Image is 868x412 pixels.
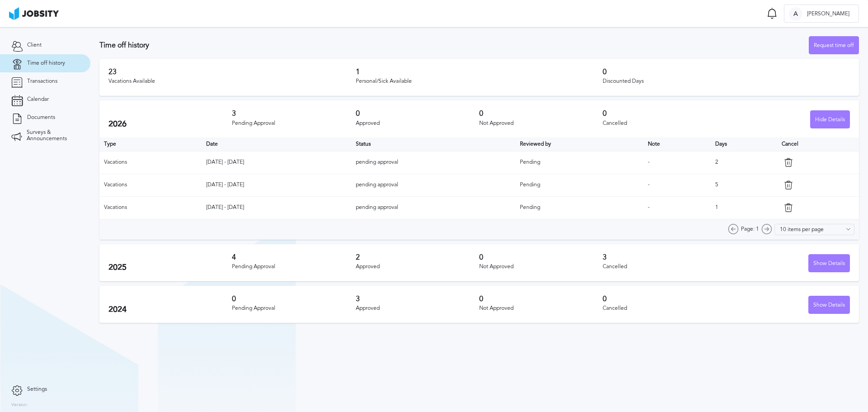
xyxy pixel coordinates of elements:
div: Approved [356,264,479,270]
td: [DATE] - [DATE] [202,196,351,219]
td: Vacations [99,196,202,219]
span: Pending [520,204,540,210]
th: Cancel [777,137,859,151]
div: Cancelled [603,120,726,127]
h3: 0 [479,253,603,261]
span: Settings [27,386,47,393]
td: Vacations [99,151,202,174]
h3: 0 [603,109,726,118]
th: Days [711,137,777,151]
div: Not Approved [479,120,603,127]
th: Type [99,137,202,151]
span: Pending [520,181,540,188]
button: Show Details [808,296,850,314]
span: [PERSON_NAME] [802,11,854,17]
div: Approved [356,120,479,127]
th: Toggle SortBy [515,137,643,151]
td: [DATE] - [DATE] [202,174,351,196]
span: Page: 1 [741,226,759,232]
div: Discounted Days [603,78,850,85]
h3: 3 [356,295,479,303]
h3: 1 [356,68,603,76]
h3: 3 [232,109,355,118]
button: Show Details [808,254,850,272]
button: A[PERSON_NAME] [784,5,859,23]
th: Toggle SortBy [202,137,351,151]
span: - [648,204,650,210]
td: [DATE] - [DATE] [202,151,351,174]
td: 1 [711,196,777,219]
td: pending approval [351,196,515,219]
div: A [789,7,802,21]
div: Request time off [809,37,859,55]
span: Calendar [27,96,49,103]
label: Version: [11,403,28,408]
h3: 0 [603,68,850,76]
h3: 0 [479,295,603,303]
span: Client [27,42,42,48]
td: Vacations [99,174,202,196]
h3: 4 [232,253,355,261]
h3: 2 [356,253,479,261]
h3: 23 [108,68,356,76]
span: Surveys & Announcements [27,129,79,142]
h3: 0 [356,109,479,118]
h3: 0 [232,295,355,303]
td: 5 [711,174,777,196]
th: Toggle SortBy [351,137,515,151]
h2: 2026 [108,119,232,129]
div: Approved [356,305,479,312]
h3: 0 [603,295,726,303]
h2: 2025 [108,263,232,272]
h2: 2024 [108,305,232,314]
span: Transactions [27,78,57,85]
div: Cancelled [603,305,726,312]
div: Not Approved [479,305,603,312]
div: Show Details [809,255,849,273]
div: Pending Approval [232,120,355,127]
div: Pending Approval [232,305,355,312]
div: Hide Details [811,111,849,129]
td: pending approval [351,174,515,196]
th: Toggle SortBy [643,137,711,151]
h3: 3 [603,253,726,261]
span: Pending [520,159,540,165]
span: Documents [27,114,55,121]
div: Vacations Available [108,78,356,85]
img: ab4bad089aa723f57921c736e9817d99.png [9,7,59,20]
h3: 0 [479,109,603,118]
div: Cancelled [603,264,726,270]
div: Personal/Sick Available [356,78,603,85]
button: Hide Details [810,110,850,128]
div: Not Approved [479,264,603,270]
td: pending approval [351,151,515,174]
td: 2 [711,151,777,174]
div: Pending Approval [232,264,355,270]
div: Show Details [809,296,849,314]
span: - [648,181,650,188]
h3: Time off history [99,41,809,49]
button: Request time off [809,36,859,54]
span: - [648,159,650,165]
span: Time off history [27,60,65,66]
